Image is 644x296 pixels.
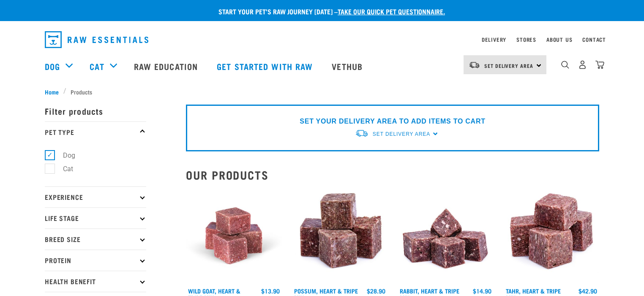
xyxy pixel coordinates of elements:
[473,288,491,294] div: $14.90
[208,49,323,83] a: Get started with Raw
[90,60,104,73] a: Cat
[516,38,536,41] a: Stores
[373,131,430,137] span: Set Delivery Area
[38,28,606,51] nav: dropdown navigation
[367,288,385,294] div: $28.90
[595,60,604,69] img: home-icon@2x.png
[49,150,79,161] label: Dog
[504,188,600,284] img: Tahr Heart Tripe Mix 01
[45,31,148,48] img: Raw Essentials Logo
[300,116,485,126] p: SET YOUR DELIVERY AREA TO ADD ITEMS TO CART
[355,129,368,138] img: van-moving.png
[45,250,146,271] p: Protein
[482,38,506,41] a: Delivery
[45,121,146,143] p: Pet Type
[45,186,146,207] p: Experience
[578,60,587,69] img: user.png
[561,61,569,69] img: home-icon-1@2x.png
[398,188,494,284] img: 1175 Rabbit Heart Tripe Mix 01
[45,87,63,96] a: Home
[186,168,599,181] h2: Our Products
[45,100,146,121] p: Filter products
[45,87,59,96] span: Home
[45,229,146,250] p: Breed Size
[45,207,146,229] p: Life Stage
[546,38,572,41] a: About Us
[338,9,445,13] a: take our quick pet questionnaire.
[292,188,388,284] img: 1067 Possum Heart Tripe Mix 01
[126,49,208,83] a: Raw Education
[49,164,76,174] label: Cat
[579,288,597,294] div: $42.90
[45,60,60,73] a: Dog
[323,49,373,83] a: Vethub
[45,271,146,292] p: Health Benefit
[45,87,599,96] nav: breadcrumbs
[186,188,282,284] img: Goat Heart Tripe 8451
[484,64,533,67] span: Set Delivery Area
[582,38,606,41] a: Contact
[261,288,280,294] div: $13.90
[469,61,480,69] img: van-moving.png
